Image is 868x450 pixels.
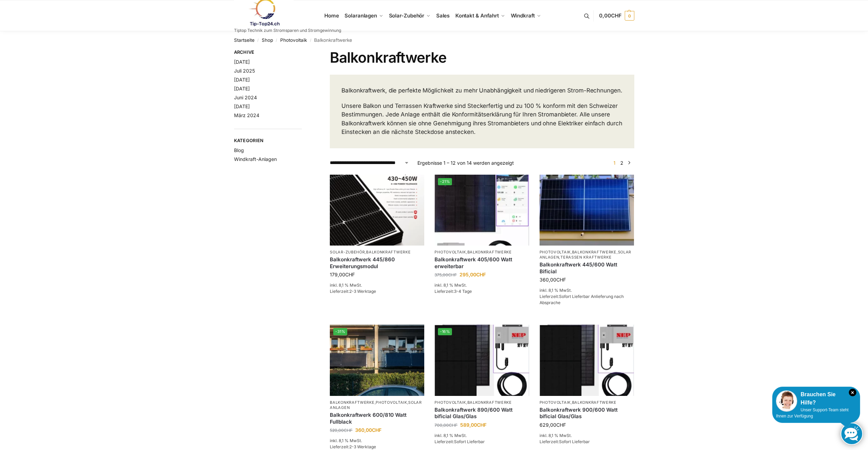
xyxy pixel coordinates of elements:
[355,427,381,433] bdi: 360,00
[330,325,424,396] img: 2 Balkonkraftwerke
[540,325,634,396] img: Bificiales Hochleistungsmodul
[540,294,624,305] span: Sofort Lieferbar Anlieferung nach Absprache
[435,400,466,405] a: Photovoltaik
[330,175,424,246] img: Balkonkraftwerk 445/860 Erweiterungsmodul
[508,0,544,31] a: Windkraft
[459,272,486,277] bdi: 295,00
[619,160,625,166] a: Seite 2
[435,175,529,246] img: Steckerfertig Plug & Play mit 410 Watt
[330,444,376,449] span: Lieferzeit:
[234,49,302,56] span: Archive
[330,49,634,66] h1: Balkonkraftwerke
[435,250,466,254] a: Photovoltaik
[330,428,352,433] bdi: 520,00
[460,422,487,428] bdi: 589,00
[511,12,535,19] span: Windkraft
[540,294,624,305] span: Lieferzeit:
[467,250,512,254] a: Balkonkraftwerke
[234,147,244,153] a: Blog
[344,428,352,433] span: CHF
[302,49,306,57] button: Close filters
[234,59,250,65] a: [DATE]
[540,250,632,260] a: Solaranlagen
[417,159,514,166] p: Ergebnisse 1 – 12 von 14 werden angezeigt
[435,407,529,420] a: Balkonkraftwerk 890/600 Watt bificial Glas/Glas
[599,5,634,26] a: 0,00CHF 0
[234,77,250,83] a: [DATE]
[435,175,529,246] a: -21%Steckerfertig Plug & Play mit 410 Watt
[330,250,365,254] a: Solar-Zubehör
[849,389,856,396] i: Schließen
[612,160,617,166] span: Seite 1
[540,250,571,254] a: Photovoltaik
[435,423,457,428] bdi: 700,00
[330,272,355,277] bdi: 179,00
[477,422,487,428] span: CHF
[454,289,472,294] span: 3-4 Tage
[599,12,621,19] span: 0,00
[776,390,797,412] img: Customer service
[234,103,250,109] a: [DATE]
[609,159,634,166] nav: Produkt-Seitennummerierung
[307,38,314,43] span: /
[540,400,571,405] a: Photovoltaik
[330,289,376,294] span: Lieferzeit:
[540,439,590,444] span: Lieferzeit:
[345,12,377,19] span: Solaranlagen
[435,272,457,277] bdi: 375,00
[330,159,409,166] select: Shop-Reihenfolge
[540,407,634,420] a: Balkonkraftwerk 900/600 Watt bificial Glas/Glas
[255,38,262,43] span: /
[389,12,425,19] span: Solar-Zubehör
[435,433,529,439] p: inkl. 8,1 % MwSt.
[625,11,634,21] span: 0
[452,0,508,31] a: Kontakt & Anfahrt
[234,31,634,49] nav: Breadcrumb
[435,325,529,396] a: -16%Bificiales Hochleistungsmodul
[454,439,485,444] span: Sofort Lieferbar
[540,433,634,439] p: inkl. 8,1 % MwSt.
[262,37,273,43] a: Shop
[556,422,566,428] span: CHF
[273,38,280,43] span: /
[386,0,433,31] a: Solar-Zubehör
[540,400,634,405] p: ,
[776,390,856,407] div: Brauchen Sie Hilfe?
[234,28,341,33] p: Tiptop Technik zum Stromsparen und Stromgewinnung
[435,439,485,444] span: Lieferzeit:
[556,277,566,283] span: CHF
[448,272,457,277] span: CHF
[330,438,424,444] p: inkl. 8,1 % MwSt.
[540,287,634,293] p: inkl. 8,1 % MwSt.
[376,400,407,405] a: Photovoltaik
[611,12,622,19] span: CHF
[349,444,376,449] span: 2-3 Werktage
[234,112,259,118] a: März 2024
[234,37,255,43] a: Startseite
[433,0,452,31] a: Sales
[366,250,411,254] a: Balkonkraftwerke
[540,277,566,283] bdi: 360,00
[435,289,472,294] span: Lieferzeit:
[540,261,634,275] a: Balkonkraftwerk 445/600 Watt Bificial
[342,0,386,31] a: Solaranlagen
[467,400,512,405] a: Balkonkraftwerke
[234,95,257,100] a: Juni 2024
[330,282,424,288] p: inkl. 8,1 % MwSt.
[234,68,255,74] a: Juli 2025
[540,250,634,260] p: , , ,
[330,400,424,411] p: , ,
[372,427,381,433] span: CHF
[234,86,250,91] a: [DATE]
[626,159,632,166] a: →
[776,408,848,418] span: Unser Support-Team steht Ihnen zur Verfügung
[330,256,424,270] a: Balkonkraftwerk 445/860 Erweiterungsmodul
[234,137,302,144] span: Kategorien
[560,255,611,260] a: Terassen Kraftwerke
[455,12,499,19] span: Kontakt & Anfahrt
[435,400,529,405] p: ,
[559,439,590,444] span: Sofort Lieferbar
[435,256,529,270] a: Balkonkraftwerk 405/600 Watt erweiterbar
[280,37,307,43] a: Photovoltaik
